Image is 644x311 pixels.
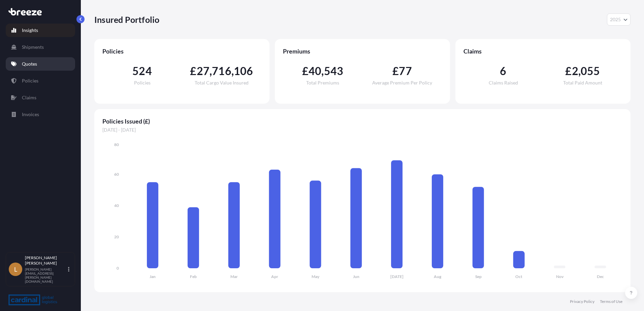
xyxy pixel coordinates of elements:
p: Policies [22,77,38,84]
span: Premiums [283,47,442,55]
span: 524 [132,66,152,76]
span: , [321,66,324,76]
a: Terms of Use [600,299,622,304]
tspan: 20 [114,234,119,239]
span: £ [302,66,309,76]
a: Invoices [6,108,75,121]
span: 2025 [610,16,621,23]
tspan: [DATE] [390,274,404,279]
span: 543 [324,66,344,76]
tspan: Aug [434,274,442,279]
p: Claims [22,94,36,101]
p: Invoices [22,111,39,118]
tspan: May [312,274,320,279]
a: Privacy Policy [570,299,594,304]
span: 055 [581,66,600,76]
span: £ [190,66,196,76]
span: Claims [463,47,622,55]
span: Total Premiums [306,80,339,85]
button: Year Selector [607,13,631,26]
tspan: 40 [114,203,119,208]
tspan: Oct [515,274,522,279]
span: , [578,66,581,76]
tspan: 80 [114,142,119,147]
span: Average Premium Per Policy [372,80,432,85]
tspan: Dec [597,274,604,279]
span: Policies Issued (£) [102,117,622,125]
span: , [231,66,234,76]
tspan: Mar [230,274,238,279]
span: 77 [399,66,412,76]
p: Insights [22,27,38,34]
span: £ [392,66,399,76]
span: 716 [212,66,231,76]
img: organization-logo [8,295,57,305]
span: Policies [102,47,261,55]
tspan: Apr [271,274,278,279]
span: 40 [309,66,321,76]
tspan: Nov [556,274,564,279]
span: , [210,66,212,76]
span: 106 [234,66,253,76]
span: Total Cargo Value Insured [195,80,249,85]
a: Claims [6,91,75,104]
span: £ [565,66,572,76]
span: [DATE] - [DATE] [102,127,622,133]
tspan: 60 [114,172,119,177]
span: Policies [134,80,151,85]
p: Shipments [22,44,44,50]
tspan: 0 [117,266,119,271]
p: Insured Portfolio [94,14,159,25]
p: Quotes [22,61,37,67]
span: L [14,266,17,273]
tspan: Jun [353,274,359,279]
tspan: Sep [475,274,482,279]
span: Claims Raised [489,80,518,85]
span: Total Paid Amount [563,80,602,85]
span: 2 [572,66,578,76]
a: Insights [6,24,75,37]
p: [PERSON_NAME][EMAIL_ADDRESS][PERSON_NAME][DOMAIN_NAME] [25,267,67,283]
a: Shipments [6,40,75,54]
tspan: Feb [190,274,197,279]
a: Quotes [6,57,75,71]
p: [PERSON_NAME] [PERSON_NAME] [25,255,67,266]
span: 6 [500,66,506,76]
span: 27 [197,66,210,76]
a: Policies [6,74,75,88]
tspan: Jan [150,274,156,279]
